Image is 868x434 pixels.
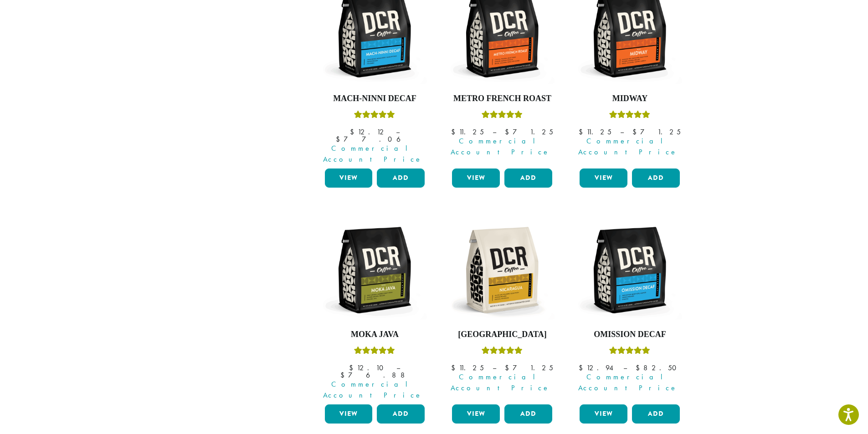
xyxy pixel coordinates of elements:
div: Rated 5.00 out of 5 [354,345,395,359]
span: $ [636,363,643,373]
h4: Moka Java [323,330,427,340]
bdi: 82.50 [636,363,681,373]
span: $ [340,370,348,380]
span: Commercial Account Price [319,379,427,401]
span: $ [505,127,513,137]
bdi: 12.12 [350,127,387,137]
bdi: 11.25 [451,127,484,137]
h4: Omission Decaf [577,330,682,340]
a: View [325,168,373,188]
h4: [GEOGRAPHIC_DATA] [450,330,555,340]
div: Rated 5.00 out of 5 [609,109,650,123]
bdi: 12.94 [579,363,615,373]
bdi: 71.25 [505,127,553,137]
bdi: 76.88 [340,370,409,380]
bdi: 11.25 [579,127,611,137]
bdi: 71.25 [505,363,553,373]
a: [GEOGRAPHIC_DATA]Rated 5.00 out of 5 Commercial Account Price [450,218,555,401]
span: Commercial Account Price [446,136,555,158]
span: Commercial Account Price [446,372,555,393]
span: Commercial Account Price [574,372,682,393]
a: Omission DecafRated 4.33 out of 5 Commercial Account Price [577,218,682,401]
span: – [493,363,496,373]
div: Rated 5.00 out of 5 [482,345,523,359]
a: View [325,404,373,424]
span: $ [451,127,459,137]
h4: Mach-Ninni Decaf [323,94,427,104]
button: Add [377,168,425,188]
span: Commercial Account Price [574,136,682,158]
span: – [493,127,496,137]
span: $ [505,363,513,373]
a: View [580,404,627,424]
button: Add [504,168,552,188]
div: Rated 5.00 out of 5 [482,109,523,123]
h4: Metro French Roast [450,94,555,104]
span: $ [349,363,357,373]
div: Rated 5.00 out of 5 [354,109,395,123]
h4: Midway [577,94,682,104]
span: $ [451,363,459,373]
bdi: 12.10 [349,363,388,373]
span: $ [579,127,586,137]
span: – [620,127,624,137]
button: Add [377,404,425,424]
a: View [452,168,500,188]
button: Add [632,404,680,424]
img: DCR-12oz-Nicaragua-Stock-scaled.png [450,218,555,322]
a: View [580,168,627,188]
span: – [396,127,400,137]
img: DCR-12oz-Moka-Java-Stock-scaled.png [322,218,427,322]
img: DCR-12oz-Omission-Decaf-scaled.png [577,218,682,322]
button: Add [504,404,552,424]
span: – [396,363,400,373]
span: Commercial Account Price [319,143,427,165]
bdi: 71.25 [632,127,681,137]
span: $ [350,127,358,137]
button: Add [632,168,680,188]
a: Moka JavaRated 5.00 out of 5 Commercial Account Price [323,218,427,401]
div: Rated 4.33 out of 5 [609,345,650,359]
span: $ [579,363,586,373]
span: $ [336,134,344,144]
bdi: 77.06 [336,134,414,144]
span: – [623,363,627,373]
a: View [452,404,500,424]
bdi: 11.25 [451,363,484,373]
span: $ [632,127,640,137]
